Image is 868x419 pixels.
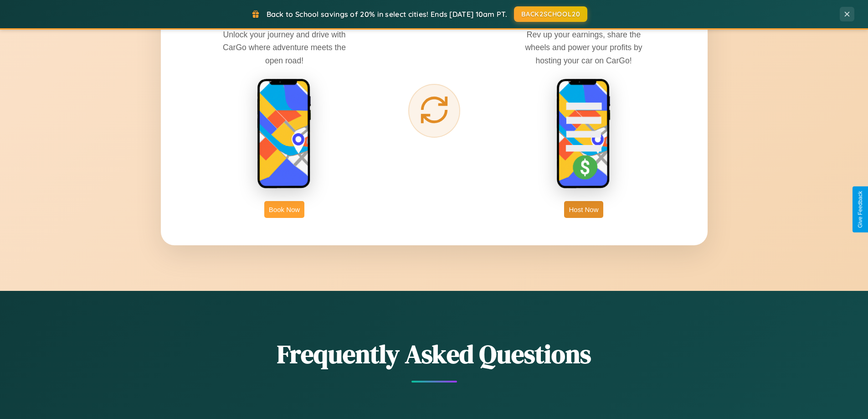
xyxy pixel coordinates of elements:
button: Host Now [564,201,603,218]
img: host phone [556,78,611,190]
p: Unlock your journey and drive with CarGo where adventure meets the open road! [216,28,353,67]
span: Back to School savings of 20% in select cities! Ends [DATE] 10am PT. [267,10,507,19]
h2: Frequently Asked Questions [161,336,708,372]
button: Book Now [264,201,304,218]
button: BACK2SCHOOL20 [514,6,587,22]
p: Rev up your earnings, share the wheels and power your profits by hosting your car on CarGo! [515,28,652,67]
img: rent phone [257,78,312,190]
div: Give Feedback [857,191,863,228]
